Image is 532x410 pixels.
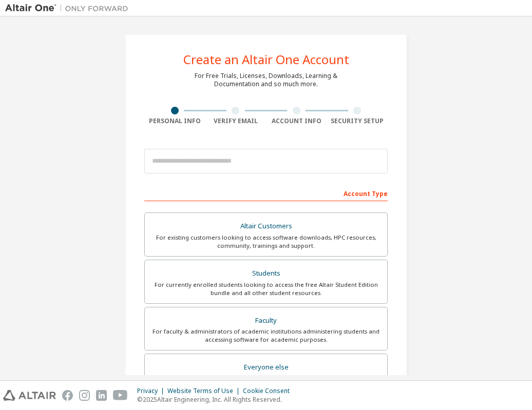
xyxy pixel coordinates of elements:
div: For individuals, businesses and everyone else looking to try Altair software and explore our prod... [151,375,381,391]
div: Cookie Consent [243,387,296,395]
div: Privacy [137,387,167,395]
div: Create an Altair One Account [183,53,349,66]
img: instagram.svg [79,390,90,401]
div: Website Terms of Use [167,387,243,395]
div: Faculty [151,314,381,328]
div: Altair Customers [151,219,381,233]
div: For faculty & administrators of academic institutions administering students and accessing softwa... [151,327,381,344]
div: Security Setup [327,117,388,125]
div: Personal Info [144,117,205,125]
img: youtube.svg [113,390,128,401]
div: Account Info [266,117,327,125]
p: © 2025 Altair Engineering, Inc. All Rights Reserved. [137,395,296,404]
div: Everyone else [151,360,381,375]
div: Account Type [144,185,388,201]
img: altair_logo.svg [3,390,56,401]
div: For existing customers looking to access software downloads, HPC resources, community, trainings ... [151,233,381,250]
img: Altair One [5,3,134,13]
div: Students [151,266,381,281]
div: For currently enrolled students looking to access the free Altair Student Edition bundle and all ... [151,281,381,297]
div: For Free Trials, Licenses, Downloads, Learning & Documentation and so much more. [195,72,337,88]
div: Verify Email [205,117,267,125]
img: facebook.svg [62,390,73,401]
img: linkedin.svg [96,390,107,401]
